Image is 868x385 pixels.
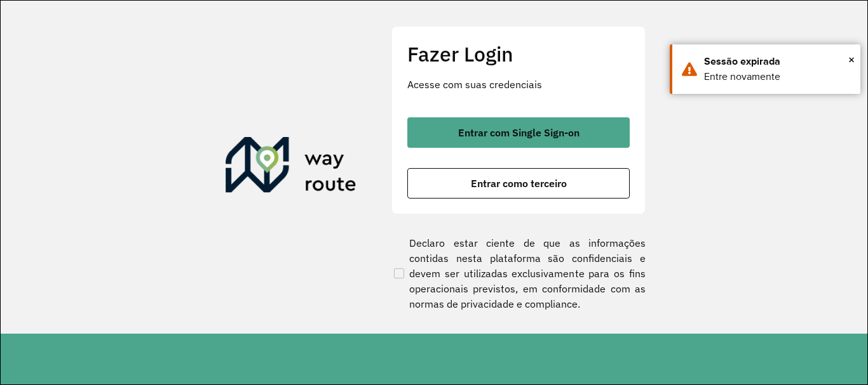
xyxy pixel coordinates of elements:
span: Entrar com Single Sign-on [458,127,580,138]
h2: Fazer Login [407,42,630,66]
button: button [407,168,630,199]
label: Declaro estar ciente de que as informações contidas nesta plataforma são confidenciais e devem se... [391,235,646,311]
img: Roteirizador AmbevTech [226,137,356,198]
span: Entrar como terceiro [471,178,567,188]
button: button [407,117,630,148]
p: Acesse com suas credenciais [407,77,630,92]
div: Sessão expirada [704,54,851,69]
button: Close [848,50,855,69]
span: × [848,50,855,69]
div: Entre novamente [704,69,851,84]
